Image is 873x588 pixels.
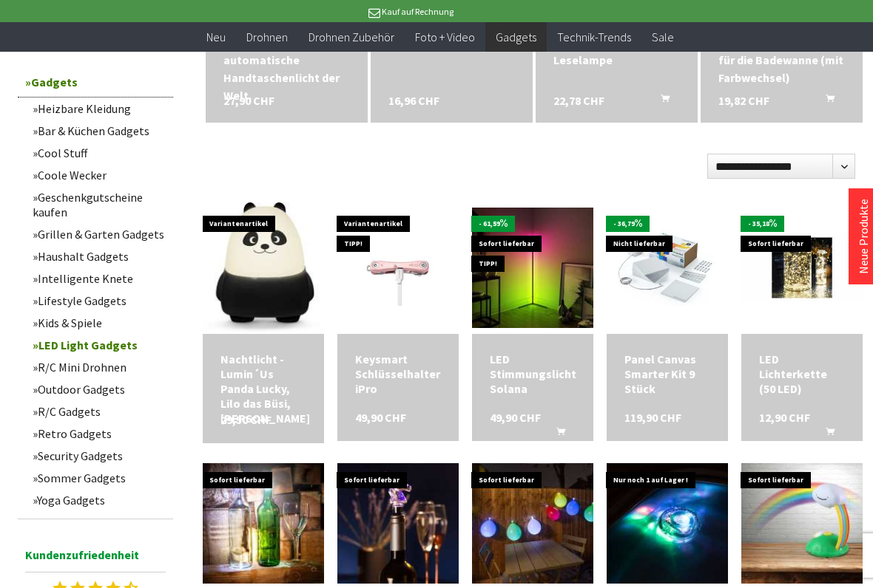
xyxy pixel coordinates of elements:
[206,30,226,44] span: Neu
[472,463,593,584] img: LED Lichterkette "Luftballon" - Balloon String Lights
[25,142,173,164] a: Cool Stuff
[759,352,845,396] div: LED Lichterkette (50 LED)
[309,30,394,44] span: Drohnen Zubehör
[337,463,459,584] img: Einhorn LED Weinflaschenverschluss
[355,352,441,396] div: Keysmart Schlüsselhalter iPro
[718,33,845,86] a: LED Stimmungslicht für die Badewanne (mit Farbwechsel) 19,82 CHF In den Warenkorb
[388,92,439,109] span: 16,96 CHF
[405,22,485,52] a: Foto + Video
[652,30,674,44] span: Sale
[741,233,863,301] img: LED Lichterkette (50 LED)
[539,425,574,444] button: In den Warenkorb
[337,230,459,306] img: Keysmart Schlüsselhalter iPro
[25,334,173,356] a: LED Light Gadgets
[223,33,350,104] div: SOI. Das erste automatische Handtaschenlicht der Welt.
[246,30,288,44] span: Drohnen
[643,92,678,111] button: In den Warenkorb
[25,164,173,186] a: Coole Wecker
[196,22,236,52] a: Neu
[25,545,166,572] span: Kundenzufriedenheit
[18,67,173,98] a: Gadgets
[25,489,173,511] a: Yoga Gadgets
[355,352,441,396] a: Keysmart Schlüsselhalter iPro 49,90 CHF
[355,410,406,425] span: 49,90 CHF
[490,352,576,396] a: LED Stimmungslicht Solana 49,90 CHF In den Warenkorb
[718,33,845,86] div: LED Stimmungslicht für die Badewanne (mit Farbwechsel)
[25,378,173,400] a: Outdoor Gadgets
[223,33,350,104] a: SOI. Das erste automatische Handtaschenlicht der Welt. 27,90 CHF
[553,92,604,109] span: 22,78 CHF
[485,22,547,52] a: Gadgets
[808,92,843,111] button: In den Warenkorb
[25,400,173,423] a: R/C Gadgets
[236,22,298,52] a: Drohnen
[25,356,173,378] a: R/C Mini Drohnen
[203,202,324,333] img: Nachtlicht - Lumin´Us Panda Lucky, Lilo das Büsi, Basil der Hase
[25,445,173,467] a: Security Gadgets
[624,410,681,425] span: 119,90 CHF
[759,352,845,396] a: LED Lichterkette (50 LED) 12,90 CHF In den Warenkorb
[607,230,728,306] img: Panel Canvas Smarter Kit 9 Stück
[490,352,576,396] div: LED Stimmungslicht Solana
[25,120,173,142] a: Bar & Küchen Gadgets
[808,425,843,444] button: In den Warenkorb
[203,463,324,584] img: LED-Flaschenlicht "Leuchtende Korken" (2er Pack)
[624,352,710,396] div: Panel Canvas Smarter Kit 9 Stück
[490,410,541,425] span: 49,90 CHF
[856,199,871,274] a: Neue Produkte
[25,98,173,120] a: Heizbare Kleidung
[25,245,173,267] a: Haushalt Gadgets
[25,290,173,312] a: Lifestyle Gadgets
[547,22,641,52] a: Technik-Trends
[25,423,173,445] a: Retro Gadgets
[25,312,173,334] a: Kids & Spiele
[759,410,810,425] span: 12,90 CHF
[557,30,631,44] span: Technik-Trends
[25,467,173,489] a: Sommer Gadgets
[223,92,274,109] span: 27,90 CHF
[25,186,173,223] a: Geschenkgutscheine kaufen
[607,463,728,584] img: LED Stimmungslicht für die Badewanne (mit Farbwechsel)
[298,22,405,52] a: Drohnen Zubehör
[472,208,593,329] img: LED Stimmungslicht Solana
[624,352,710,396] a: Panel Canvas Smarter Kit 9 Stück 119,90 CHF
[25,267,173,290] a: Intelligente Knete
[741,463,863,584] img: LED Projektor "Regenbogen"
[220,352,306,425] div: Nachtlicht - Lumin´Us Panda Lucky, Lilo das Büsi, [PERSON_NAME]
[718,92,769,109] span: 19,82 CHF
[496,30,536,44] span: Gadgets
[25,223,173,245] a: Grillen & Garten Gadgets
[415,30,475,44] span: Foto + Video
[641,22,684,52] a: Sale
[220,412,272,427] span: 29,50 CHF
[220,352,306,425] a: Nachtlicht - Lumin´Us Panda Lucky, Lilo das Büsi, [PERSON_NAME] 29,50 CHF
